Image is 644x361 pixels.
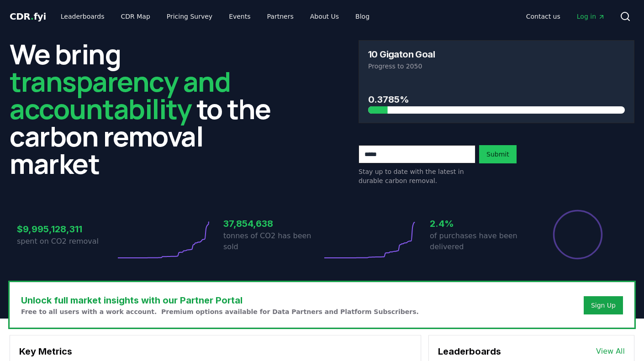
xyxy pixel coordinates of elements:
p: Stay up to date with the latest in durable carbon removal. [359,167,475,185]
a: Blog [348,8,377,25]
span: Log in [577,12,605,21]
button: Submit [479,145,517,163]
span: CDR fyi [10,11,46,22]
h3: 0.3785% [368,93,625,106]
h3: Leaderboards [438,345,501,358]
a: CDR.fyi [10,10,46,23]
h2: We bring to the carbon removal market [10,40,285,177]
a: Partners [260,8,301,25]
a: Events [222,8,258,25]
p: Progress to 2050 [368,62,625,71]
span: . [31,11,34,22]
p: of purchases have been delivered [430,230,528,252]
a: Sign Up [591,301,616,310]
button: Sign Up [584,296,623,314]
a: Leaderboards [53,8,112,25]
a: View All [596,346,625,357]
a: About Us [303,8,346,25]
h3: $9,995,128,311 [17,222,116,236]
a: Contact us [519,8,568,25]
p: spent on CO2 removal [17,236,116,247]
h3: 37,854,638 [223,217,322,230]
h3: Unlock full market insights with our Partner Portal [21,293,419,307]
p: Free to all users with a work account. Premium options available for Data Partners and Platform S... [21,307,419,316]
a: Pricing Survey [159,8,220,25]
nav: Main [519,8,612,25]
h3: Key Metrics [19,345,412,358]
div: Percentage of sales delivered [552,209,603,260]
a: CDR Map [114,8,158,25]
a: Log in [570,8,612,25]
h3: 10 Gigaton Goal [368,50,435,59]
h3: 2.4% [430,217,528,230]
p: tonnes of CO2 has been sold [223,230,322,252]
span: transparency and accountability [10,63,230,127]
nav: Main [53,8,377,25]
